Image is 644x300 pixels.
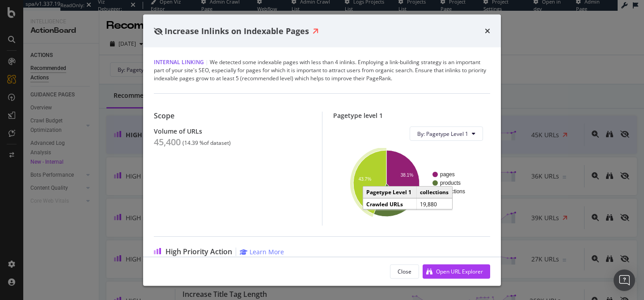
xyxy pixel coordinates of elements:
[423,264,490,278] button: Open URL Explorer
[154,137,181,148] div: 45,400
[400,173,413,178] text: 38.1%
[384,205,397,210] text: 18.2%
[440,180,461,186] text: products
[154,27,163,35] div: eye-slash
[436,267,483,275] div: Open URL Explorer
[182,140,231,146] div: ( 14.39 % of dataset )
[250,248,284,256] div: Learn More
[485,25,490,37] div: times
[340,148,480,218] svg: A chart.
[165,248,232,256] span: High Priority Action
[154,58,204,66] span: Internal Linking
[165,25,309,36] span: Increase Inlinks on Indexable Pages
[440,171,455,178] text: pages
[440,188,465,195] text: collections
[154,127,311,135] div: Volume of URLs
[154,58,490,83] div: We detected some indexable pages with less than 4 inlinks. Employing a link-building strategy is ...
[398,267,411,275] div: Close
[417,130,468,137] span: By: Pagetype Level 1
[143,14,501,286] div: modal
[410,126,483,141] button: By: Pagetype Level 1
[154,112,311,120] div: Scope
[240,248,284,256] a: Learn More
[358,177,371,182] text: 43.7%
[333,112,491,119] div: Pagetype level 1
[205,58,208,66] span: |
[614,270,635,291] div: Open Intercom Messenger
[390,264,419,278] button: Close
